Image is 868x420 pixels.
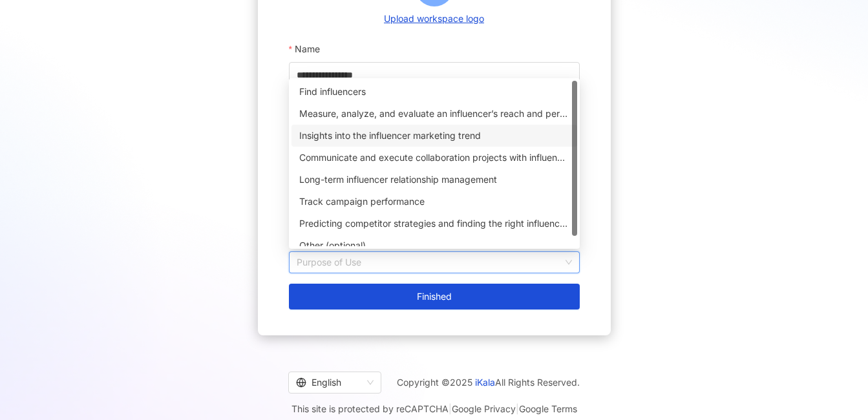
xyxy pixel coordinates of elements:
div: Other (optional) [299,238,569,253]
div: Predicting competitor strategies and finding the right influencers [291,213,577,235]
button: Upload workspace logo [380,12,488,26]
div: Find influencers [299,85,569,99]
div: Track campaign performance [299,194,569,209]
span: Finished [417,291,452,302]
label: Name [289,36,329,62]
div: Communicate and execute collaboration projects with influencers [291,147,577,169]
a: Google Terms [519,403,577,414]
div: Other (optional) [291,235,577,257]
span: | [449,403,452,414]
button: Finished [289,284,580,310]
span: | [516,403,519,414]
div: Track campaign performance [291,191,577,213]
div: Long-term influencer relationship management [299,173,569,187]
div: Find influencers [291,81,577,103]
span: Copyright © 2025 All Rights Reserved. [397,375,580,390]
div: Measure, analyze, and evaluate an influencer’s reach and performance on social media [291,103,577,125]
a: iKala [475,377,495,388]
input: Name [289,62,580,88]
div: Predicting competitor strategies and finding the right influencers [299,216,569,231]
span: This site is protected by reCAPTCHA [291,401,577,417]
a: Google Privacy [452,403,516,414]
div: Insights into the influencer marketing trend [291,125,577,147]
div: Communicate and execute collaboration projects with influencers [299,151,569,165]
div: Long-term influencer relationship management [291,169,577,191]
div: Measure, analyze, and evaluate an influencer’s reach and performance on social media [299,107,569,121]
div: English [296,372,362,393]
div: Insights into the influencer marketing trend [299,129,569,143]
